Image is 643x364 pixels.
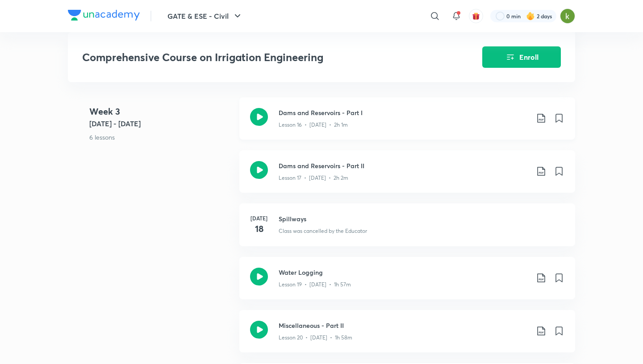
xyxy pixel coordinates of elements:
h3: Spillways [279,214,564,223]
h3: Dams and Reservoirs - Part I [279,108,529,117]
img: streak [526,12,535,21]
a: Miscellaneous - Part IILesson 20 • [DATE] • 1h 58m [239,310,575,363]
img: Piyush raj [560,8,575,24]
h6: [DATE] [250,214,268,222]
a: Dams and Reservoirs - Part IILesson 17 • [DATE] • 2h 2m [239,150,575,203]
h3: Comprehensive Course on Irrigation Engineering [82,51,432,64]
h3: Water Logging [279,268,529,277]
p: Lesson 17 • [DATE] • 2h 2m [279,174,348,182]
h4: Week 3 [89,105,232,118]
button: Enroll [482,46,561,68]
a: Company Logo [68,10,140,23]
a: [DATE]18SpillwaysClass was cancelled by the Educator [239,203,575,257]
h4: 18 [250,222,268,236]
h5: [DATE] - [DATE] [89,118,232,129]
button: avatar [469,9,483,23]
p: Lesson 20 • [DATE] • 1h 58m [279,334,352,342]
p: Lesson 16 • [DATE] • 2h 1m [279,121,348,129]
p: Class was cancelled by the Educator [279,227,367,235]
a: Dams and Reservoirs - Part ILesson 16 • [DATE] • 2h 1m [239,97,575,150]
img: Company Logo [68,10,140,21]
img: avatar [472,12,480,20]
h3: Miscellaneous - Part II [279,321,529,330]
button: GATE & ESE - Civil [162,7,248,25]
p: Lesson 19 • [DATE] • 1h 57m [279,281,351,289]
p: 6 lessons [89,132,232,142]
h3: Dams and Reservoirs - Part II [279,161,529,170]
a: Water LoggingLesson 19 • [DATE] • 1h 57m [239,257,575,310]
